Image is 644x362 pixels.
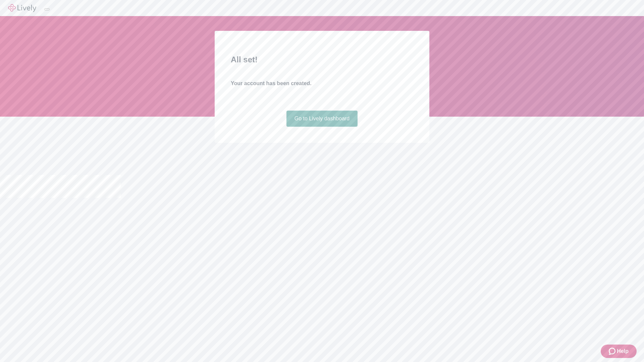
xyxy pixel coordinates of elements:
[609,347,617,355] svg: Zendesk support icon
[601,345,637,358] button: Zendesk support iconHelp
[617,347,629,355] span: Help
[286,111,358,127] a: Go to Lively dashboard
[231,54,413,66] h2: All set!
[231,79,413,87] h4: Your account has been created.
[44,8,50,10] button: Log out
[8,4,36,12] img: Lively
